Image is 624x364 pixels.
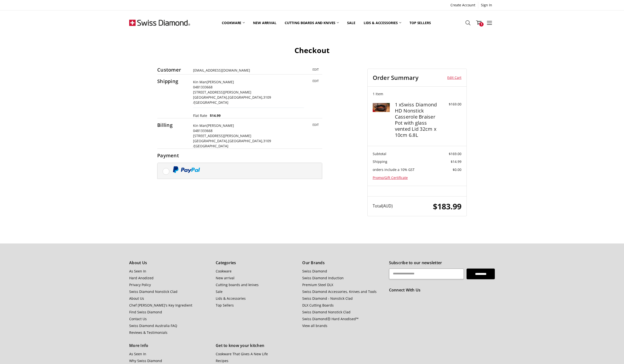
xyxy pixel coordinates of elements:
button: Edit [309,122,322,128]
a: As Seen In [129,269,146,273]
a: Swiss Diamond [302,269,327,273]
a: Chef [PERSON_NAME]'s Key Ingredient [129,303,192,308]
a: Find Swiss Diamond [129,310,162,314]
a: Cookware [216,269,232,273]
h5: More Info [129,343,210,348]
span: Shipping [373,159,387,164]
span: [GEOGRAPHIC_DATA] [194,100,228,105]
a: New arrival [249,12,280,33]
a: New arrival [216,276,234,280]
a: Privacy Policy [129,282,151,287]
span: 1 [479,22,484,27]
button: Edit [309,78,322,84]
span: [PERSON_NAME] [207,123,234,128]
span: [GEOGRAPHIC_DATA] [194,144,228,148]
span: 0481333668 [193,128,213,133]
span: [GEOGRAPHIC_DATA], [193,139,228,143]
h4: 1 x Swiss Diamond HD Nonstick Casserole Braiser Pot with glass vented Lid 32cm x 10cm 6.8L [395,102,438,138]
h5: Subscribe to our newsletter [389,260,495,265]
span: [STREET_ADDRESS][PERSON_NAME] [193,90,251,94]
span: Kin Man [193,123,207,128]
span: 3109 / [193,95,271,105]
a: Swiss DiamondⓇ Hard Anodised™ [302,317,359,321]
h5: About Us [129,260,210,265]
h5: Our Brands [302,260,383,265]
a: Swiss Diamond Accessories, Knives and Tools [302,289,377,294]
h2: Shipping [157,78,188,84]
h1: Checkout [129,46,495,55]
span: [GEOGRAPHIC_DATA], [228,95,263,100]
span: 0481333668 [193,85,213,89]
a: Recipes [216,358,228,363]
a: Hard Anodized [129,276,154,280]
span: [STREET_ADDRESS][PERSON_NAME] [193,133,251,138]
a: 1 [473,17,484,29]
a: Top Sellers [216,303,234,308]
h5: Get to know your kitchen [216,343,297,348]
span: $183.99 [433,201,461,212]
span: $14.99 [207,113,221,118]
a: Swiss Diamond Nonstick Clad [302,310,351,314]
a: Create Account [448,2,478,9]
a: Lids & Accessories [216,296,246,301]
a: Cutting boards and knives [216,282,259,287]
a: Swiss Diamond Australia FAQ [129,323,177,328]
span: Flat Rate [193,113,207,118]
a: Reviews & Testimonials [129,330,167,335]
a: About Us [129,296,144,301]
img: PayPal icon [173,166,200,173]
h3: 1 Item [373,92,461,96]
a: Swiss Diamond - Nonstick Clad [302,296,353,301]
a: Lids & Accessories [360,12,405,33]
a: View all brands [302,323,327,328]
span: orders include a 10% GST [373,167,415,172]
iframe: PayPal-paypal [157,190,194,200]
span: Kin Man [193,80,207,84]
a: Cutting boards and knives [281,12,343,33]
h5: Categories [216,260,297,265]
a: Edit Cart [440,74,461,81]
h3: Order Summary [373,74,441,81]
h5: Connect With Us [389,288,495,292]
button: Edit [309,66,322,73]
a: Top Sellers [405,12,435,33]
span: $0.00 [453,167,461,172]
div: $169.00 [439,102,461,107]
a: DLX Cutting Boards [302,303,334,308]
a: Swiss Diamond Nonstick Clad [129,289,177,294]
h2: Customer [157,67,188,73]
a: Promo/Gift Certificate [373,175,408,180]
span: 3109 / [193,139,271,148]
h2: Billing [157,122,188,128]
img: Free Shipping On Every Order [129,10,190,35]
span: Subtotal [373,151,386,156]
span: [GEOGRAPHIC_DATA], [193,95,228,100]
h2: Payment [157,152,188,159]
a: As Seen In [129,352,146,356]
a: Why Swiss Diamond [129,358,162,363]
a: Sale [343,12,359,33]
a: Cookware [218,12,249,33]
a: Sign In [478,2,495,9]
a: Cookware That Gives A New Life [216,352,268,356]
div: [EMAIL_ADDRESS][DOMAIN_NAME] [193,68,299,73]
a: Premium Steel DLX [302,282,333,287]
a: Swiss Diamond Induction [302,276,344,280]
a: Sale [216,289,223,294]
span: [GEOGRAPHIC_DATA], [228,139,263,143]
a: Contact Us [129,317,147,321]
span: $14.99 [451,159,461,164]
span: $169.00 [449,151,461,156]
span: [PERSON_NAME] [207,80,234,84]
span: Total (AUD) [373,203,393,209]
